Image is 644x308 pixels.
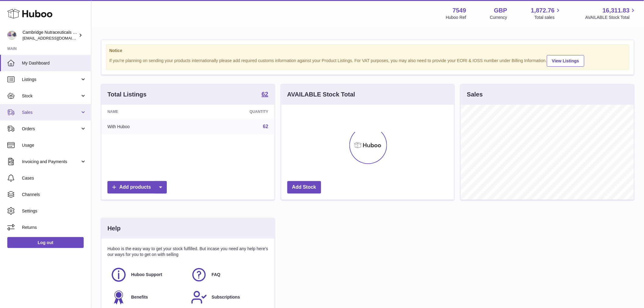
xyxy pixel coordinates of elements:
[22,126,80,132] span: Orders
[191,289,265,306] a: Subscriptions
[490,15,507,20] div: Currency
[287,181,321,194] a: Add Stock
[7,31,16,40] img: qvc@camnutra.com
[585,15,637,20] span: AVAILABLE Stock Total
[446,15,466,20] div: Huboo Ref
[191,267,265,283] a: FAQ
[547,55,584,67] a: View Listings
[467,90,483,99] h3: Sales
[107,90,147,99] h3: Total Listings
[531,6,555,15] span: 1,872.76
[22,225,86,230] span: Returns
[453,6,466,15] strong: 7549
[22,175,86,181] span: Cases
[22,208,86,214] span: Settings
[107,224,121,233] h3: Help
[107,246,268,257] p: Huboo is the easy way to get your stock fulfilled. But incase you need any help here's our ways f...
[131,272,162,278] span: Huboo Support
[23,36,89,40] span: [EMAIL_ADDRESS][DOMAIN_NAME]
[193,105,275,119] th: Quantity
[23,30,77,41] div: Cambridge Nutraceuticals Ltd
[212,272,220,278] span: FAQ
[212,294,240,300] span: Subscriptions
[585,6,637,20] a: 16,311.83 AVAILABLE Stock Total
[110,289,185,306] a: Benefits
[22,142,86,148] span: Usage
[101,105,193,119] th: Name
[603,6,630,15] span: 16,311.83
[287,90,355,99] h3: AVAILABLE Stock Total
[531,6,562,20] a: 1,872.76 Total sales
[22,77,80,82] span: Listings
[110,267,185,283] a: Huboo Support
[22,110,80,115] span: Sales
[101,119,193,135] td: With Huboo
[22,60,86,66] span: My Dashboard
[261,91,268,98] a: 62
[22,93,80,99] span: Stock
[107,181,167,194] a: Add products
[534,15,562,20] span: Total sales
[263,124,268,129] a: 62
[261,91,268,97] strong: 62
[109,48,626,54] strong: Notice
[22,192,86,198] span: Channels
[109,54,626,67] div: If you're planning on sending your products internationally please add required customs informati...
[494,6,507,15] strong: GBP
[131,294,148,300] span: Benefits
[7,237,84,248] a: Log out
[22,159,80,165] span: Invoicing and Payments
